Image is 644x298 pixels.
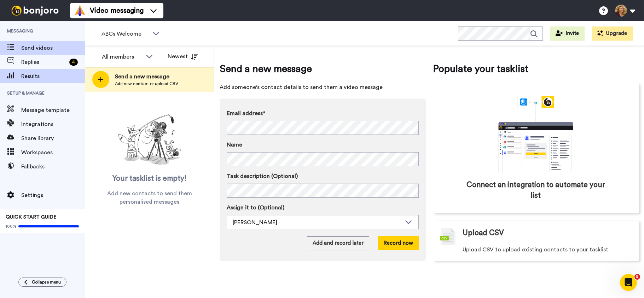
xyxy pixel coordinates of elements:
span: Upload CSV [463,228,504,238]
span: Fallbacks [21,162,85,171]
span: Name [227,141,242,149]
div: animation [483,96,589,173]
span: Send videos [21,44,85,52]
img: csv-grey.png [440,228,456,245]
div: All members [102,53,142,61]
div: [PERSON_NAME] [233,218,401,227]
span: Share library [21,134,85,143]
div: 4 [69,59,78,66]
span: Add new contacts to send them personalised messages [95,189,203,206]
button: Record now [378,236,419,250]
img: bj-logo-header-white.svg [8,6,62,16]
span: Integrations [21,120,85,129]
span: Message template [21,106,85,114]
label: Assign it to (Optional) [227,203,419,212]
label: Task description (Optional) [227,172,419,180]
button: Invite [550,26,585,41]
label: Email address* [227,109,419,118]
span: Workspaces [21,148,85,157]
iframe: Intercom live chat [620,274,637,291]
span: Upload CSV to upload existing contacts to your tasklist [463,245,608,254]
span: Add new contact or upload CSV [115,81,178,87]
span: Send a new message [220,62,426,76]
span: Populate your tasklist [433,62,639,76]
button: Add and record later [307,236,369,250]
span: Your tasklist is empty! [112,173,187,184]
button: Newest [162,49,203,64]
span: Add someone's contact details to send them a video message [220,83,426,91]
button: Upgrade [592,26,633,41]
span: Send a new message [115,72,178,81]
span: Video messaging [90,6,144,16]
span: ABCs Welcome [101,30,149,38]
button: Collapse menu [18,278,66,287]
span: 5 [634,274,640,280]
span: 100% [6,223,17,229]
span: QUICK START GUIDE [6,215,57,220]
span: Settings [21,191,85,199]
span: Connect an integration to automate your list [463,180,609,201]
span: Collapse menu [32,279,61,285]
img: vm-color.svg [74,5,86,16]
span: Results [21,72,85,81]
span: Replies [21,58,66,66]
img: ready-set-action.png [114,112,185,168]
